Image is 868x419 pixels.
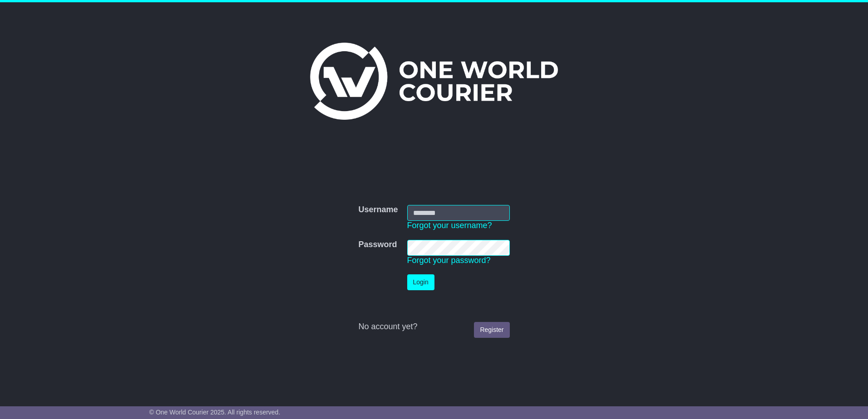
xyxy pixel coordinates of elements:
a: Forgot your password? [407,256,491,265]
button: Login [407,274,434,290]
div: No account yet? [358,322,509,332]
a: Register [474,322,509,338]
img: One World [310,43,558,120]
a: Forgot your username? [407,221,492,230]
label: Username [358,205,398,215]
span: © One World Courier 2025. All rights reserved. [149,409,281,416]
label: Password [358,240,397,250]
